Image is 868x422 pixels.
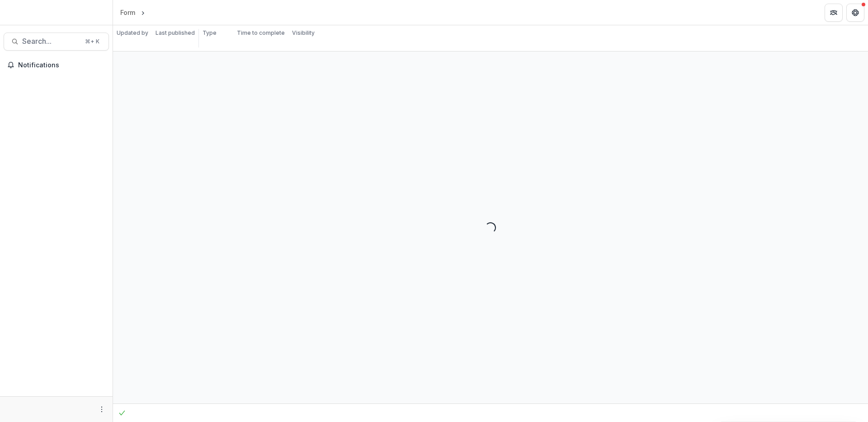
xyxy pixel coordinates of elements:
p: Visibility [292,29,315,37]
p: Updated by [117,29,148,37]
p: Last published [156,29,195,37]
p: Time to complete [237,29,285,37]
span: Search... [22,37,80,46]
span: Notifications [18,61,105,69]
button: Notifications [4,58,109,72]
div: Form [120,8,135,17]
button: More [96,404,107,415]
button: Get Help [846,4,864,22]
div: ⌘ + K [83,37,101,47]
button: Search... [4,33,109,51]
a: Form [117,6,139,19]
nav: breadcrumb [117,6,185,19]
button: Partners [825,4,843,22]
p: Type [203,29,217,37]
